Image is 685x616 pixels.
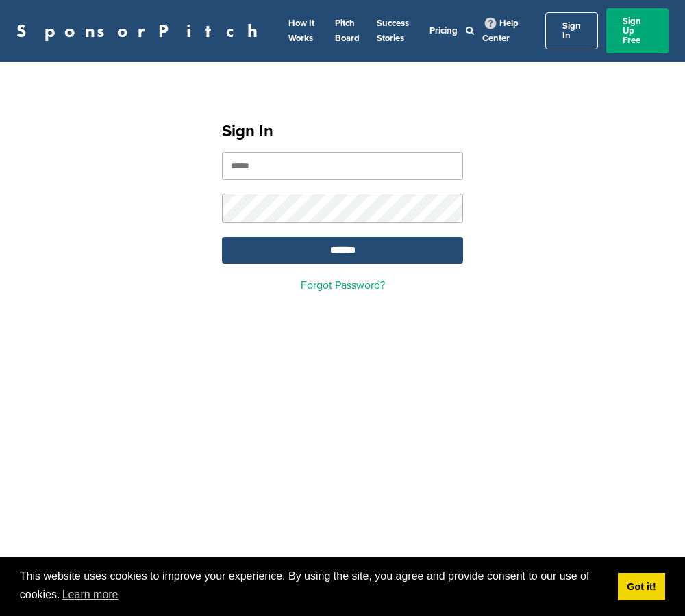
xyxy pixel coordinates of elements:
[335,18,360,44] a: Pitch Board
[222,119,463,144] h1: Sign In
[429,25,458,36] a: Pricing
[288,18,314,44] a: How It Works
[60,585,121,605] a: learn more about cookies
[545,12,598,49] a: Sign In
[16,22,266,40] a: SponsorPitch
[301,279,385,292] a: Forgot Password?
[630,561,674,605] iframe: Button to launch messaging window
[20,568,607,605] span: This website uses cookies to improve your experience. By using the site, you agree and provide co...
[606,8,669,53] a: Sign Up Free
[377,18,409,44] a: Success Stories
[482,15,519,47] a: Help Center
[618,573,665,600] a: dismiss cookie message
